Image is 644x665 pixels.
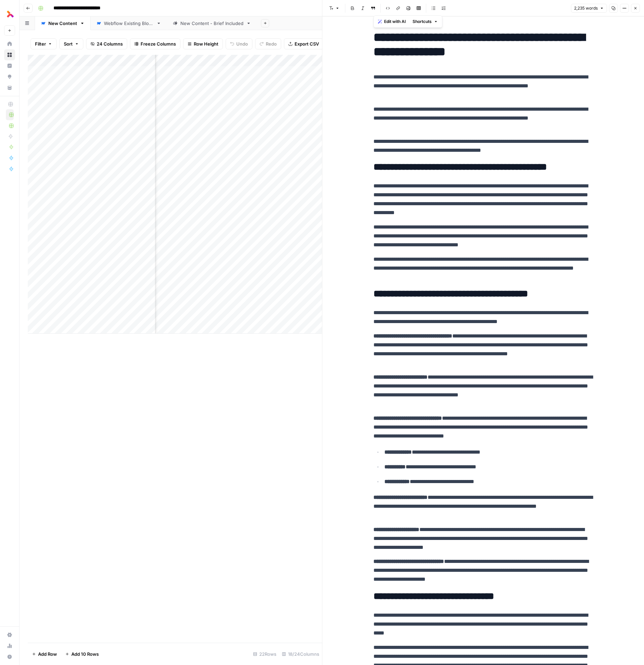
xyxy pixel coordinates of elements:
button: Export CSV [284,38,323,49]
span: Redo [266,40,277,47]
button: Help + Support [4,651,15,662]
button: Edit with AI [375,17,408,26]
button: Filter [31,38,57,49]
span: Sort [64,40,73,47]
button: Add 10 Rows [61,649,103,660]
span: Edit with AI [384,19,406,25]
div: Webflow Existing Blogs [104,20,154,27]
span: Export CSV [295,40,319,47]
span: Shortcuts [413,19,432,25]
div: New Content - Brief Included [180,20,243,27]
button: 2,235 words [571,4,607,13]
span: 2,235 words [574,5,598,11]
button: Redo [255,38,281,49]
span: 24 Columns [97,40,123,47]
button: 24 Columns [86,38,127,49]
a: New Content [35,16,91,30]
span: Add Row [38,651,57,657]
span: Add 10 Rows [71,651,99,657]
button: Freeze Columns [130,38,180,49]
a: Opportunities [4,71,15,82]
a: Usage [4,640,15,651]
span: Freeze Columns [141,40,176,47]
button: Sort [59,38,83,49]
img: Thoughtful AI Content Engine Logo [4,8,16,20]
a: Settings [4,629,15,640]
a: Insights [4,60,15,71]
div: 22 Rows [250,649,279,660]
a: Browse [4,49,15,60]
button: Workspace: Thoughtful AI Content Engine [4,5,15,23]
button: Shortcuts [410,17,441,26]
span: Undo [236,40,248,47]
button: Row Height [183,38,223,49]
span: Filter [35,40,46,47]
div: New Content [48,20,77,27]
a: Your Data [4,82,15,93]
a: Webflow Existing Blogs [91,16,167,30]
div: 18/24 Columns [279,649,322,660]
button: Undo [226,38,252,49]
span: Row Height [194,40,218,47]
a: Home [4,38,15,49]
a: New Content - Brief Included [167,16,257,30]
button: Add Row [28,649,61,660]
